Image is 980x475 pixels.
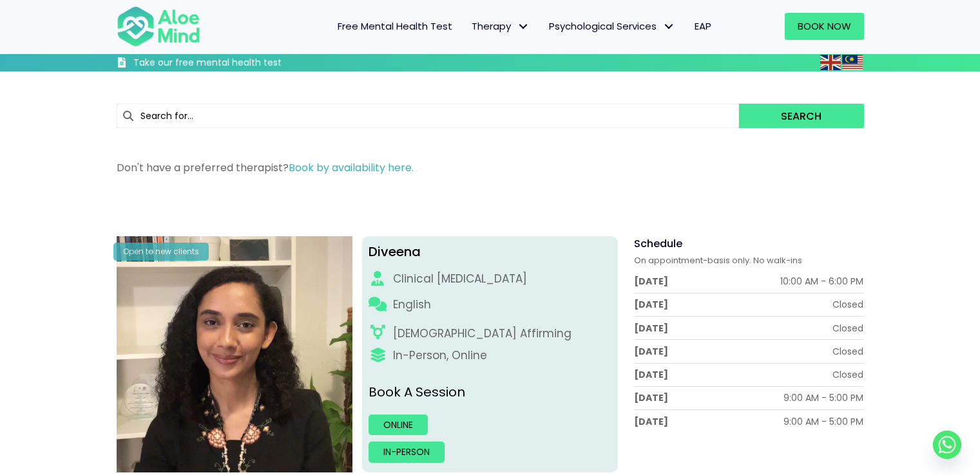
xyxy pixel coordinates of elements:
[634,322,668,335] div: [DATE]
[685,13,721,40] a: EAP
[798,19,851,33] span: Book Now
[369,442,445,462] a: In-person
[785,13,864,40] a: Book Now
[634,345,668,358] div: [DATE]
[842,55,864,70] a: Malay
[514,17,533,36] span: Therapy: submenu
[842,55,863,70] img: ms
[832,298,863,311] div: Closed
[472,19,530,33] span: Therapy
[832,345,863,358] div: Closed
[549,19,675,33] span: Psychological Services
[369,414,428,435] a: Online
[217,13,721,40] nav: Menu
[133,57,351,70] h3: Take our free mental health test
[289,160,414,175] a: Book by availability here.
[393,326,572,342] div: [DEMOGRAPHIC_DATA] Affirming
[783,391,863,404] div: 9:00 AM - 5:00 PM
[634,254,802,266] span: On appointment-basis only. No walk-ins
[369,243,611,261] div: Diveena
[117,57,351,71] a: Take our free mental health test
[832,322,863,335] div: Closed
[820,55,841,70] img: en
[393,271,527,287] div: Clinical [MEDICAL_DATA]
[328,13,462,40] a: Free Mental Health Test
[117,5,200,48] img: Aloe mind Logo
[780,275,863,288] div: 10:00 AM - 6:00 PM
[117,104,740,128] input: Search for...
[634,275,668,288] div: [DATE]
[634,368,668,381] div: [DATE]
[695,19,711,33] span: EAP
[393,348,487,364] div: In-Person, Online
[634,415,668,428] div: [DATE]
[393,297,431,313] p: English
[739,104,863,128] button: Search
[113,243,209,260] div: Open to new clients
[933,431,961,459] a: Whatsapp
[539,13,685,40] a: Psychological ServicesPsychological Services: submenu
[462,13,539,40] a: TherapyTherapy: submenu
[832,368,863,381] div: Closed
[369,383,611,402] p: Book A Session
[634,298,668,311] div: [DATE]
[634,391,668,404] div: [DATE]
[117,236,353,472] img: IMG_1660 – Diveena Nair
[338,19,452,33] span: Free Mental Health Test
[660,17,678,36] span: Psychological Services: submenu
[117,160,864,175] p: Don't have a preferred therapist?
[820,55,842,70] a: English
[634,236,682,251] span: Schedule
[783,415,863,428] div: 9:00 AM - 5:00 PM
